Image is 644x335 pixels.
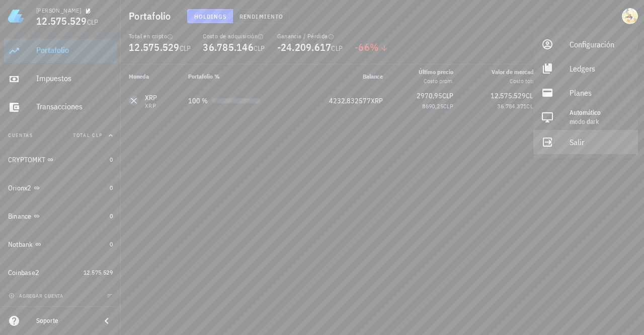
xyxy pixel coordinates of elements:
[277,32,343,40] div: Ganancia / Pérdida
[129,96,139,106] div: XRP-icon
[491,91,526,100] span: 12.575.529
[180,44,191,53] span: CLP
[188,73,220,80] span: Portafolio %
[36,317,93,325] div: Soporte
[36,102,113,111] div: Transacciones
[329,96,371,105] span: 4232,832577
[570,117,599,126] span: modo Dark
[4,39,117,63] a: Portafolio
[4,260,117,285] a: Coinbase2 12.575.529
[188,96,208,106] div: 100 %
[419,77,453,86] div: Costo prom.
[371,96,383,105] span: XRP
[570,109,630,117] div: Automático
[254,44,265,53] span: CLP
[11,293,63,299] span: agregar cuenta
[121,64,180,89] th: Moneda
[110,240,113,248] span: 0
[8,240,33,249] div: Notbank
[36,45,113,55] div: Portafolio
[110,156,113,163] span: 0
[6,291,68,301] button: agregar cuenta
[4,95,117,119] a: Transacciones
[492,77,537,86] div: Costo total
[443,102,453,110] span: CLP
[129,40,180,54] span: 12.575.529
[4,67,117,91] a: Impuestos
[36,14,87,28] span: 12.575.529
[145,93,157,103] div: XRP
[129,73,149,80] span: Moneda
[4,123,117,148] button: CuentasTotal CLP
[442,91,453,100] span: CLP
[4,176,117,200] a: Orionx2 0
[4,232,117,256] a: Notbank 0
[84,269,113,276] span: 12.575.529
[187,9,233,23] button: Holdings
[355,42,388,52] div: -66
[526,102,536,110] span: CLP
[570,83,630,103] div: Planes
[110,212,113,220] span: 0
[370,40,378,54] span: %
[363,73,383,80] span: Balance
[622,8,638,24] div: avatar
[87,18,99,27] span: CLP
[110,184,113,191] span: 0
[8,269,39,277] div: Coinbase2
[492,68,537,77] div: Valor de mercado
[233,9,290,23] button: Rendimiento
[422,102,443,110] span: 8690,25
[73,132,103,139] span: Total CLP
[8,184,32,192] div: Orionx2
[298,64,391,89] th: Balance: Sin ordenar. Pulse para ordenar de forma ascendente.
[239,13,283,20] span: Rendimiento
[36,74,113,83] div: Impuestos
[8,212,32,221] div: Binance
[36,7,81,15] div: [PERSON_NAME]
[570,132,630,152] div: Salir
[194,13,227,20] span: Holdings
[145,103,157,109] div: XRP
[526,91,537,100] span: CLP
[129,8,175,24] h1: Portafolio
[203,40,254,54] span: 36.785.146
[497,102,526,110] span: 36.784.371
[203,32,265,40] div: Costo de adquisición
[417,91,442,100] span: 2970,95
[419,68,453,77] div: Último precio
[570,58,630,79] div: Ledgers
[180,64,297,89] th: Portafolio %: Sin ordenar. Pulse para ordenar de forma ascendente.
[4,148,117,172] a: CRYPTOMKT 0
[331,44,343,53] span: CLP
[4,204,117,228] a: Binance 0
[129,32,191,40] div: Total en cripto
[277,40,332,54] span: -24.209.617
[8,8,24,24] img: LedgiFi
[8,156,45,164] div: CRYPTOMKT
[570,34,630,54] div: Configuración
